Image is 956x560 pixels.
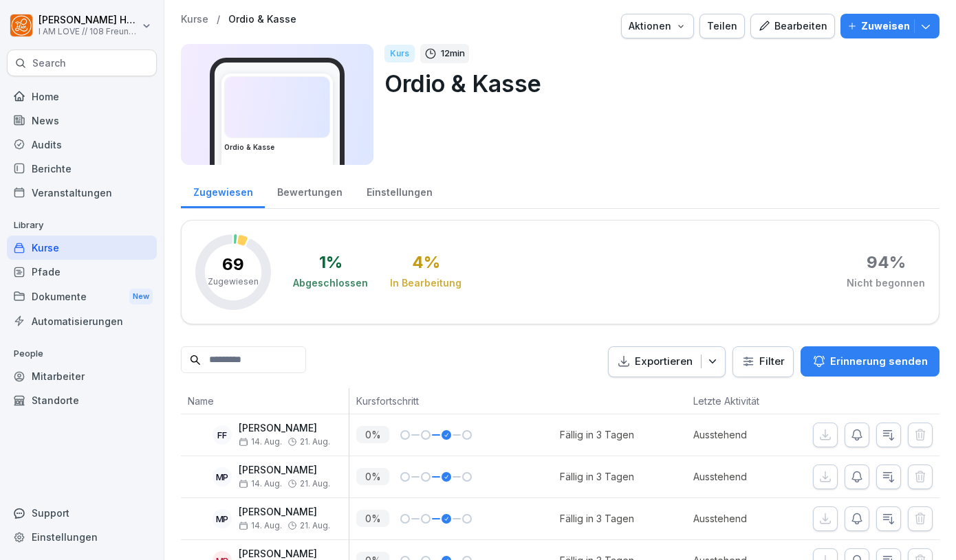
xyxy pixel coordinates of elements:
a: Home [7,85,157,109]
a: Audits [7,133,157,157]
span: 14. Aug. [239,437,282,447]
p: Name [188,394,342,408]
a: Pfade [7,260,157,284]
p: 69 [222,256,244,273]
p: Ordio & Kasse [384,66,928,101]
a: Kurse [7,236,157,260]
p: [PERSON_NAME] Hoppenkamps [39,14,139,26]
p: I AM LOVE // 108 Freunde GmbH [39,27,139,36]
div: MP [213,509,232,528]
div: Nicht begonnen [847,276,925,290]
div: Dokumente [7,284,157,309]
a: Standorte [7,388,157,412]
p: 0 % [356,468,389,485]
p: [PERSON_NAME] [239,506,330,518]
p: [PERSON_NAME] [239,423,330,434]
p: Ausstehend [693,469,792,484]
div: Fällig in 3 Tagen [560,511,634,526]
button: Exportieren [608,346,726,377]
div: Teilen [707,19,737,34]
p: 0 % [356,510,389,527]
button: Filter [733,347,793,377]
div: Fällig in 3 Tagen [560,427,634,442]
p: 0 % [356,426,389,443]
a: Zugewiesen [181,173,265,208]
p: Letzte Aktivität [693,394,785,408]
a: Kurse [181,14,208,25]
p: Ausstehend [693,427,792,442]
p: Zugewiesen [208,276,259,288]
button: Aktionen [621,14,694,38]
button: Zuweisen [840,14,939,38]
p: Zuweisen [861,19,910,34]
div: MP [213,467,232,486]
a: Ordio & Kasse [228,14,296,25]
span: 14. Aug. [239,479,282,489]
a: Mitarbeiter [7,364,157,388]
a: Veranstaltungen [7,181,157,205]
div: 94 % [867,254,906,271]
div: 1 % [319,254,343,271]
div: FF [213,425,232,445]
p: Kursfortschritt [356,394,553,408]
div: Bearbeiten [758,19,827,34]
div: New [129,289,153,304]
div: Kurs [384,45,415,63]
button: Bearbeiten [750,14,835,38]
p: People [7,343,157,365]
div: Support [7,501,157,525]
a: News [7,109,157,133]
div: Fällig in 3 Tagen [560,469,634,484]
a: Berichte [7,157,157,181]
p: [PERSON_NAME] [239,548,330,560]
p: Ausstehend [693,511,792,526]
a: Automatisierungen [7,309,157,333]
span: 21. Aug. [300,479,330,489]
div: Aktionen [629,19,686,34]
span: 14. Aug. [239,521,282,530]
p: Erinnerung senden [830,354,928,369]
span: 21. Aug. [300,437,330,447]
a: Bewertungen [265,173,354,208]
p: Exportieren [635,354,693,370]
span: 21. Aug. [300,521,330,530]
div: Abgeschlossen [293,276,368,290]
p: Search [32,56,66,70]
p: 12 min [441,47,465,60]
p: Library [7,214,157,236]
p: / [217,14,220,25]
a: Einstellungen [7,525,157,549]
a: Einstellungen [354,173,444,208]
button: Teilen [699,14,745,38]
h3: Ordio & Kasse [224,142,330,153]
p: [PERSON_NAME] [239,464,330,476]
button: Erinnerung senden [801,346,939,377]
a: DokumenteNew [7,284,157,309]
div: 4 % [412,254,440,271]
div: In Bearbeitung [390,276,461,290]
div: Filter [741,355,785,368]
